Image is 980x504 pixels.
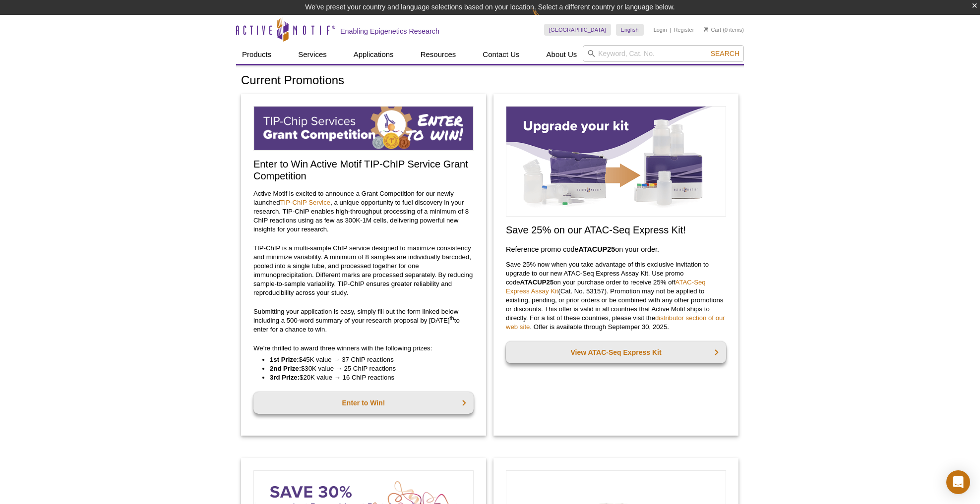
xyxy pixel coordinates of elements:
[506,243,726,255] h3: Reference promo code on your order.
[253,307,474,334] p: Submitting your application is easy, simply fill out the form linked below including a 500-word s...
[292,45,333,64] a: Services
[704,26,721,33] a: Cart
[270,356,299,363] strong: 1st Prize:
[253,244,474,297] p: TIP-ChIP is a multi-sample ChIP service designed to maximize consistency and minimize variability...
[270,364,464,373] li: $30K value → 25 ChIP reactions
[270,355,464,364] li: $45K value → 37 ChIP reactions
[506,314,725,331] a: distributor section of our web site
[674,26,694,33] a: Register
[711,50,739,57] span: Search
[340,27,439,36] h2: Enabling Epigenetics Research
[670,24,671,36] li: |
[616,24,644,36] a: English
[506,106,726,217] img: Save on ATAC-Seq Express Assay Kit
[253,344,474,353] p: We’re thrilled to award three winners with the following prizes:
[946,470,970,494] div: Open Intercom Messenger
[477,45,525,64] a: Contact Us
[450,315,454,321] sup: th
[520,279,554,286] strong: ATACUP25
[704,24,744,36] li: (0 items)
[348,45,400,64] a: Applications
[253,392,474,414] a: Enter to Win!
[270,374,300,381] strong: 3rd Prize:
[280,199,331,206] a: TIP-ChIP Service
[583,45,744,62] input: Keyword, Cat. No.
[236,45,277,64] a: Products
[270,365,301,372] strong: 2nd Prize:
[506,224,726,236] h2: Save 25% on our ATAC-Seq Express Kit!
[544,24,611,36] a: [GEOGRAPHIC_DATA]
[532,7,558,31] img: Change Here
[704,27,708,32] img: Your Cart
[241,74,739,88] h1: Current Promotions
[541,45,583,64] a: About Us
[506,341,726,363] a: View ATAC-Seq Express Kit
[708,49,742,58] button: Search
[253,106,474,151] img: TIP-ChIP Service Grant Competition
[270,373,464,382] li: $20K value → 16 ChIP reactions
[578,245,615,253] strong: ATACUP25
[253,189,474,234] p: Active Motif is excited to announce a Grant Competition for our newly launched , a unique opportu...
[415,45,462,64] a: Resources
[253,158,474,182] h2: Enter to Win Active Motif TIP-ChIP Service Grant Competition
[506,260,726,332] p: Save 25% now when you take advantage of this exclusive invitation to upgrade to our new ATAC-Seq ...
[654,26,667,33] a: Login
